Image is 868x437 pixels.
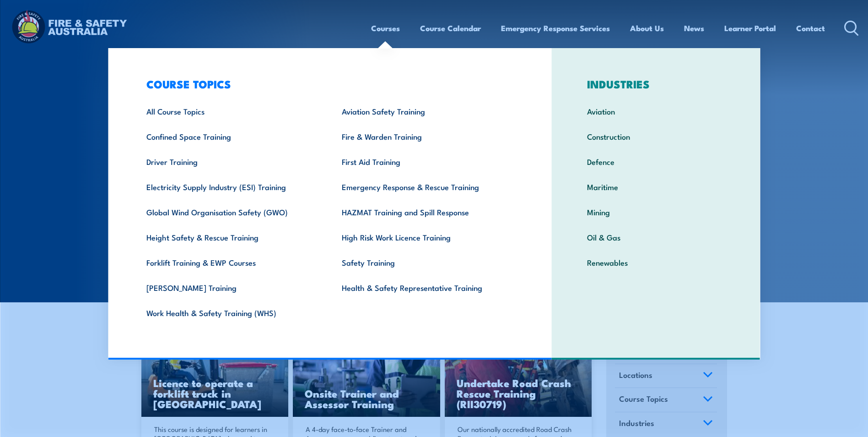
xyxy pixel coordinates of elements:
[132,149,328,174] a: Driver Training
[132,199,328,224] a: Global Wind Organisation Safety (GWO)
[132,250,328,275] a: Forklift Training & EWP Courses
[630,16,664,40] a: About Us
[293,335,440,417] img: Safety For Leaders
[328,250,523,275] a: Safety Training
[684,16,704,40] a: News
[293,335,440,417] a: Onsite Trainer and Assessor Training
[132,98,328,124] a: All Course Topics
[132,174,328,199] a: Electricity Supply Industry (ESI) Training
[615,364,717,388] a: Locations
[420,16,481,40] a: Course Calendar
[328,174,523,199] a: Emergency Response & Rescue Training
[328,124,523,149] a: Fire & Warden Training
[615,412,717,436] a: Industries
[445,335,592,417] img: Road Crash Rescue Training
[573,124,739,149] a: Construction
[153,377,277,409] h3: Licence to operate a forklift truck in [GEOGRAPHIC_DATA]
[573,224,739,250] a: Oil & Gas
[328,199,523,224] a: HAZMAT Training and Spill Response
[141,335,289,417] img: Licence to operate a forklift truck Training
[132,77,523,90] h3: COURSE TOPICS
[573,149,739,174] a: Defence
[573,98,739,124] a: Aviation
[328,149,523,174] a: First Aid Training
[328,98,523,124] a: Aviation Safety Training
[132,275,328,300] a: [PERSON_NAME] Training
[371,16,400,40] a: Courses
[457,377,580,409] h3: Undertake Road Crash Rescue Training (RII30719)
[328,224,523,250] a: High Risk Work Licence Training
[619,393,668,405] span: Course Topics
[132,124,328,149] a: Confined Space Training
[573,174,739,199] a: Maritime
[615,388,717,412] a: Course Topics
[573,250,739,275] a: Renewables
[619,417,654,429] span: Industries
[573,199,739,224] a: Mining
[573,77,739,90] h3: INDUSTRIES
[445,335,592,417] a: Undertake Road Crash Rescue Training (RII30719)
[305,388,428,409] h3: Onsite Trainer and Assessor Training
[619,369,652,381] span: Locations
[132,300,328,325] a: Work Health & Safety Training (WHS)
[141,335,289,417] a: Licence to operate a forklift truck in [GEOGRAPHIC_DATA]
[501,16,610,40] a: Emergency Response Services
[724,16,776,40] a: Learner Portal
[132,224,328,250] a: Height Safety & Rescue Training
[328,275,523,300] a: Health & Safety Representative Training
[796,16,825,40] a: Contact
